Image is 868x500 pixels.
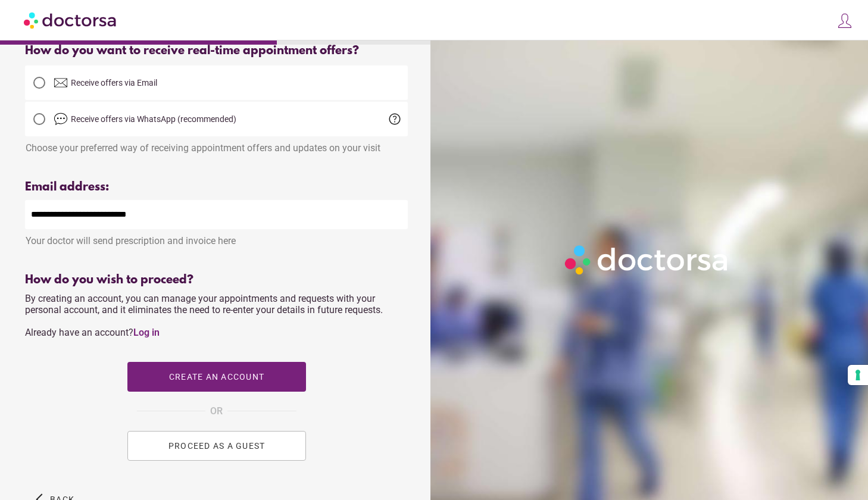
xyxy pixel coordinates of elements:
[24,7,118,33] img: Doctorsa.com
[25,293,383,338] span: By creating an account, you can manage your appointments and requests with your personal account,...
[25,273,408,287] div: How do you wish to proceed?
[127,431,306,461] button: PROCEED AS A GUEST
[836,12,853,29] img: icons8-customer-100.png
[127,362,306,392] button: Create an account
[54,112,68,126] img: chat
[210,404,223,419] span: OR
[560,240,734,279] img: Logo-Doctorsa-trans-White-partial-flat.png
[168,372,264,382] span: Create an account
[25,136,408,154] div: Choose your preferred way of receiving appointment offers and updates on your visit
[71,78,157,87] span: Receive offers via Email
[54,76,68,90] img: email
[848,365,868,385] button: Your consent preferences for tracking technologies
[25,229,408,246] div: Your doctor will send prescription and invoice here
[25,44,408,58] div: How do you want to receive real-time appointment offers?
[25,180,408,194] div: Email address:
[388,112,402,126] span: help
[168,441,265,451] span: PROCEED AS A GUEST
[71,114,236,124] span: Receive offers via WhatsApp (recommended)
[133,327,160,338] a: Log in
